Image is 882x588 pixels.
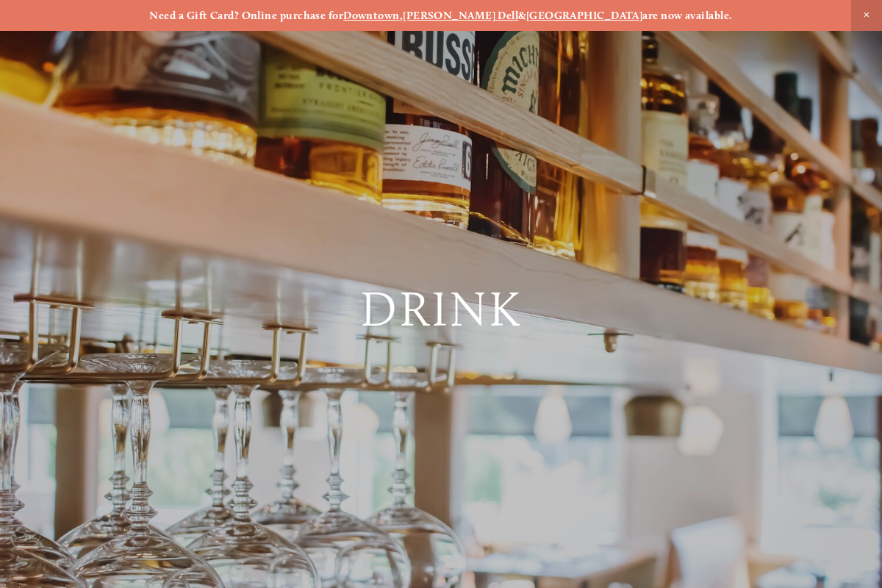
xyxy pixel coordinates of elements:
[400,9,403,22] strong: ,
[360,279,522,338] span: Drink
[149,9,343,22] strong: Need a Gift Card? Online purchase for
[403,9,518,22] a: [PERSON_NAME] Dell
[526,9,643,22] a: [GEOGRAPHIC_DATA]
[518,9,526,22] strong: &
[642,9,732,22] strong: are now available.
[343,9,400,22] a: Downtown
